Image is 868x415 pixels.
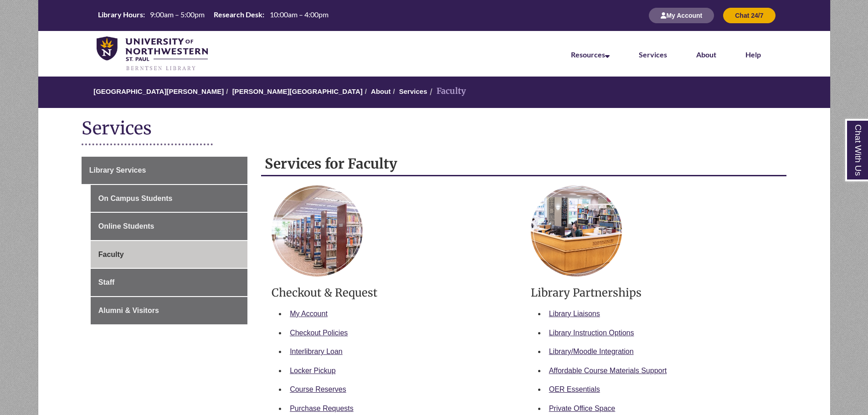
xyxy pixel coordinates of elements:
button: My Account [649,8,714,23]
a: Affordable Course Materials Support [549,367,667,374]
a: On Campus Students [91,185,247,212]
a: Hours Today [94,10,332,22]
h1: Services [82,117,787,141]
a: Help [745,50,761,59]
a: [PERSON_NAME][GEOGRAPHIC_DATA] [232,87,363,95]
a: My Account [649,11,714,19]
span: Library Services [89,166,146,174]
a: Locker Pickup [290,367,336,374]
a: Alumni & Visitors [91,297,247,324]
a: Course Reserves [290,385,346,393]
a: Library/Moodle Integration [549,348,634,355]
a: Interlibrary Loan [290,348,343,355]
th: Library Hours: [94,10,146,20]
div: Guide Page Menu [82,157,247,324]
a: Library Liaisons [549,310,600,318]
a: Library Instruction Options [549,329,634,337]
h3: Library Partnerships [531,286,776,300]
a: Resources [571,50,610,59]
a: OER Essentials [549,385,600,393]
th: Research Desk: [210,10,266,20]
a: Staff [91,269,247,296]
a: Services [639,50,667,59]
a: Private Office Space [549,405,616,412]
li: Faculty [427,85,466,98]
button: Chat 24/7 [723,8,775,23]
h2: Services for Faculty [261,152,786,176]
a: Purchase Requests [290,405,354,412]
table: Hours Today [94,10,332,21]
a: Faculty [91,241,247,268]
a: About [371,87,390,95]
a: Online Students [91,213,247,240]
img: UNWSP Library Logo [97,36,208,72]
h3: Checkout & Request [272,286,517,300]
span: 10:00am – 4:00pm [270,10,329,19]
a: Library Services [82,157,247,184]
a: My Account [290,310,328,318]
a: [GEOGRAPHIC_DATA][PERSON_NAME] [93,87,224,95]
a: Chat 24/7 [723,11,775,19]
a: Checkout Policies [290,329,348,337]
span: 9:00am – 5:00pm [150,10,205,19]
a: Services [399,87,427,95]
a: About [696,50,716,59]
